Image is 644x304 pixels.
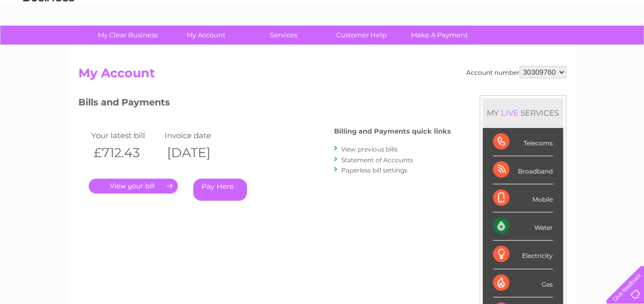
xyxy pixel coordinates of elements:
a: Water [464,44,483,51]
div: Water [493,212,553,241]
a: Services [241,26,326,45]
h4: Billing and Payments quick links [334,127,451,135]
a: Log out [610,44,634,51]
a: Customer Help [319,26,404,45]
a: . [89,179,178,193]
td: Invoice date [162,128,236,142]
div: Mobile [493,184,553,212]
a: Paperless bill settings [341,166,407,174]
a: Contact [576,44,601,51]
a: View previous bills [341,145,398,153]
div: Clear Business is a trading name of Verastar Limited (registered in [GEOGRAPHIC_DATA] No. 3667643... [80,6,565,50]
div: Gas [493,269,553,297]
div: Broadband [493,156,553,184]
img: logo.png [23,27,75,58]
a: Blog [555,44,570,51]
th: £712.43 [89,142,162,163]
div: LIVE [499,108,521,118]
a: Make A Payment [397,26,482,45]
div: Telecoms [493,128,553,156]
td: Your latest bill [89,128,162,142]
a: My Clear Business [86,26,170,45]
a: 0333 014 3131 [451,5,522,18]
a: Telecoms [518,44,549,51]
div: Account number [466,66,566,78]
a: My Account [163,26,248,45]
a: Energy [489,44,512,51]
h3: Bills and Payments [78,95,451,113]
a: Statement of Accounts [341,156,413,164]
th: [DATE] [162,142,236,163]
h2: My Account [78,66,566,85]
div: Electricity [493,241,553,269]
a: Pay Here [193,179,247,201]
div: MY SERVICES [483,98,563,127]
